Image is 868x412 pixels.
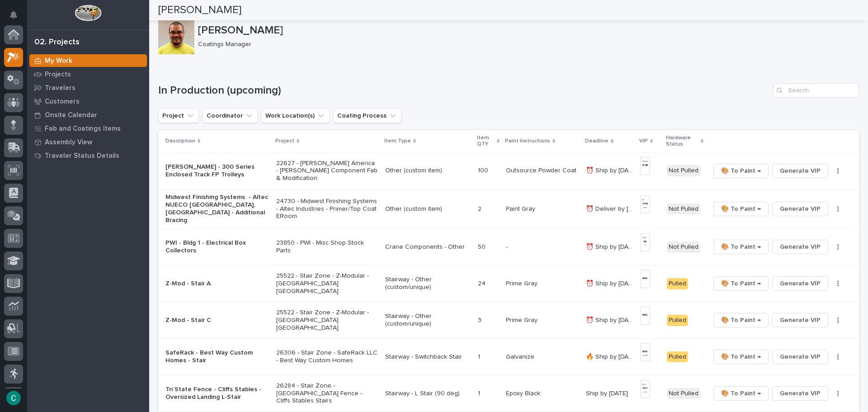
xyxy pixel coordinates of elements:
button: 🎨 To Paint → [713,202,769,216]
button: Coating Process [333,109,401,123]
p: [PERSON_NAME] - 300 Series Enclosed Track FP Trolleys [165,163,269,179]
p: [PERSON_NAME] [198,24,855,37]
span: 🎨 To Paint → [721,242,761,252]
div: Pulled [667,278,688,289]
p: - [506,242,509,251]
a: Fab and Coatings Items [27,122,149,135]
p: Prime Gray [506,315,539,324]
p: Project [275,136,294,146]
div: Not Pulled [667,165,700,176]
p: Onsite Calendar [45,111,97,119]
span: 🎨 To Paint → [721,278,761,289]
p: Galvanize [506,351,536,361]
p: Paint Instructions [505,136,550,146]
p: 24730 - Midwest Finishing Systems - Altec Industries - Primer/Top Coat ERoom [276,198,378,220]
p: Hardware Status [666,133,698,150]
tr: Midwest Finishing Systems - Altec NUECO [GEOGRAPHIC_DATA], [GEOGRAPHIC_DATA] - Additional Bracing... [158,189,859,228]
tr: PWI - Bldg 1 - Electrical Box Collectors23850 - PWI - Misc Shop Stock PartsCrane Components - Oth... [158,229,859,265]
button: Generate VIP [772,202,828,216]
div: Notifications [11,11,23,25]
p: Fab and Coatings Items [45,125,121,133]
span: Generate VIP [780,388,821,399]
button: 🎨 To Paint → [713,386,769,401]
div: Not Pulled [667,204,700,215]
p: Tri State Fence - Cliffs Stables - Oversized Landing L-Stair [165,386,269,401]
a: Assembly View [27,135,149,149]
button: 🎨 To Paint → [713,350,769,364]
button: 🎨 To Paint → [713,240,769,254]
a: Onsite Calendar [27,108,149,122]
h2: [PERSON_NAME] [158,4,241,17]
p: 22627 - [PERSON_NAME] America - [PERSON_NAME] Component Fab & Modification [276,160,378,182]
a: Customers [27,95,149,108]
h1: In Production (upcoming) [158,84,769,97]
span: Generate VIP [780,315,821,326]
div: Search [773,83,859,98]
span: Generate VIP [780,242,821,252]
p: Other (custom item) [385,205,471,213]
p: Ship by [DATE] [586,388,630,398]
a: Projects [27,67,149,81]
p: ⏰ Ship by 8/18/25 [586,315,635,324]
p: 1 [478,388,482,398]
a: My Work [27,54,149,67]
button: Generate VIP [772,350,828,364]
button: Work Location(s) [261,109,330,123]
p: 🔥 Ship by 8/19/25 [586,351,635,361]
p: Coatings Manager [198,41,852,48]
span: Generate VIP [780,166,821,176]
button: 🎨 To Paint → [713,164,769,178]
p: Stairway - Other (custom/unique) [385,313,471,328]
div: Pulled [667,351,688,363]
button: Generate VIP [772,240,828,254]
p: ⏰ Deliver by 8/15/25 [586,204,635,213]
p: Traveler Status Details [45,152,119,160]
p: 2 [478,204,483,213]
button: Generate VIP [772,164,828,178]
div: Pulled [667,315,688,326]
tr: Z-Mod - Stair A25522 - Stair Zone - Z-Modular - [GEOGRAPHIC_DATA] [GEOGRAPHIC_DATA]Stairway - Oth... [158,265,859,302]
p: Other (custom item) [385,167,471,175]
p: Item Type [384,136,411,146]
div: Not Pulled [667,242,700,253]
p: Stairway - Switchback Stair [385,353,471,361]
a: Traveler Status Details [27,149,149,162]
p: 26284 - Stair Zone - [GEOGRAPHIC_DATA] Fence - Cliffs Stables Stairs [276,382,378,405]
span: 🎨 To Paint → [721,204,761,214]
button: users-avatar [4,388,23,407]
p: 24 [478,278,487,288]
p: 25522 - Stair Zone - Z-Modular - [GEOGRAPHIC_DATA] [GEOGRAPHIC_DATA] [276,272,378,295]
span: Generate VIP [780,278,821,289]
p: Outsource Powder Coat [506,165,578,175]
button: Generate VIP [772,386,828,401]
button: Coordinator [203,109,258,123]
p: 100 [478,165,490,175]
button: Notifications [4,5,23,24]
button: Project [158,109,199,123]
p: My Work [45,57,72,65]
tr: [PERSON_NAME] - 300 Series Enclosed Track FP Trolleys22627 - [PERSON_NAME] America - [PERSON_NAME... [158,152,859,189]
p: 23850 - PWI - Misc Shop Stock Parts [276,239,378,255]
span: 🎨 To Paint → [721,388,761,399]
p: 1 [478,351,482,361]
p: Stairway - Other (custom/unique) [385,276,471,291]
p: Travelers [45,84,75,92]
p: Customers [45,98,80,106]
p: ⏰ Ship by 8/18/25 [586,278,635,288]
p: Stairway - L Stair (90 deg) [385,390,471,398]
p: Crane Components - Other [385,243,471,251]
span: 🎨 To Paint → [721,166,761,176]
p: Z-Mod - Stair C [165,317,269,324]
button: 🎨 To Paint → [713,276,769,291]
tr: Z-Mod - Stair C25522 - Stair Zone - Z-Modular - [GEOGRAPHIC_DATA] [GEOGRAPHIC_DATA]Stairway - Oth... [158,302,859,339]
span: 🎨 To Paint → [721,351,761,362]
tr: SafeRack - Best Way Custom Homes - Stair26306 - Stair Zone - SafeRack LLC - Best Way Custom Homes... [158,339,859,375]
button: Generate VIP [772,313,828,327]
p: 3 [478,315,483,324]
p: Projects [45,71,71,79]
p: VIP [639,136,648,146]
p: Item QTY [477,133,494,150]
p: Assembly View [45,138,92,147]
p: PWI - Bldg 1 - Electrical Box Collectors [165,239,269,255]
span: Generate VIP [780,204,821,214]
